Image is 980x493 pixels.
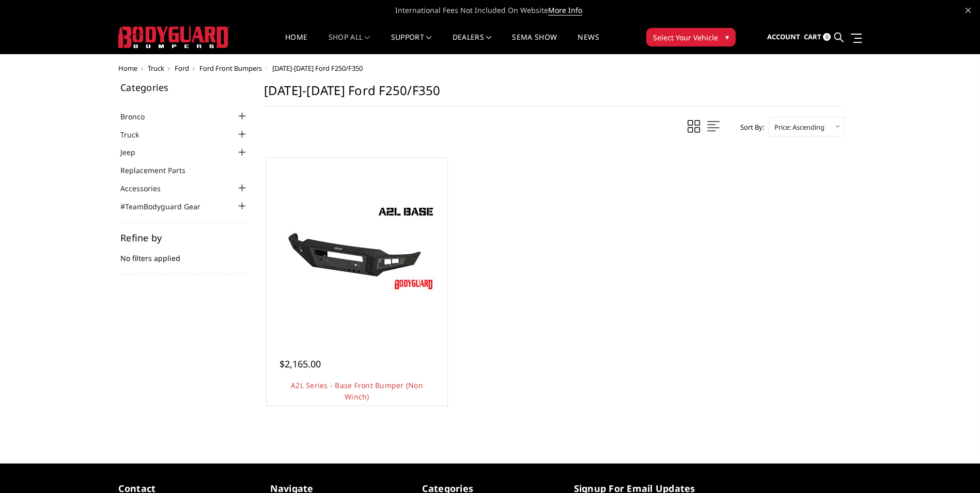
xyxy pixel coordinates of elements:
[175,64,189,73] a: Ford
[578,34,599,54] a: News
[269,160,445,336] a: A2L Series - Base Front Bumper (Non Winch) A2L Series - Base Front Bumper (Non Winch)
[291,380,423,402] a: A2L Series - Base Front Bumper (Non Winch)
[767,23,800,51] a: Account
[120,147,148,158] a: Jeep
[118,64,137,73] a: Home
[199,64,262,73] a: Ford Front Bumpers
[120,233,248,274] div: No filters applied
[725,32,729,42] span: ▾
[804,32,821,41] span: Cart
[823,33,831,41] span: 0
[512,34,557,54] a: SEMA Show
[120,201,213,212] a: #TeamBodyguard Gear
[279,358,321,370] span: $2,165.00
[120,233,248,242] h5: Refine by
[120,83,248,92] h5: Categories
[646,28,736,47] button: Select Your Vehicle
[272,64,363,73] span: [DATE]-[DATE] Ford F250/F350
[120,183,174,194] a: Accessories
[120,129,152,140] a: Truck
[653,32,718,43] span: Select Your Vehicle
[120,111,158,122] a: Bronco
[118,26,229,48] img: BODYGUARD BUMPERS
[804,23,831,51] a: Cart 0
[329,34,370,54] a: shop all
[120,165,198,176] a: Replacement Parts
[767,32,800,41] span: Account
[453,34,492,54] a: Dealers
[285,34,307,54] a: Home
[264,83,845,106] h1: [DATE]-[DATE] Ford F250/F350
[735,119,764,135] label: Sort By:
[548,5,582,16] a: More Info
[148,64,164,73] a: Truck
[391,34,432,54] a: Support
